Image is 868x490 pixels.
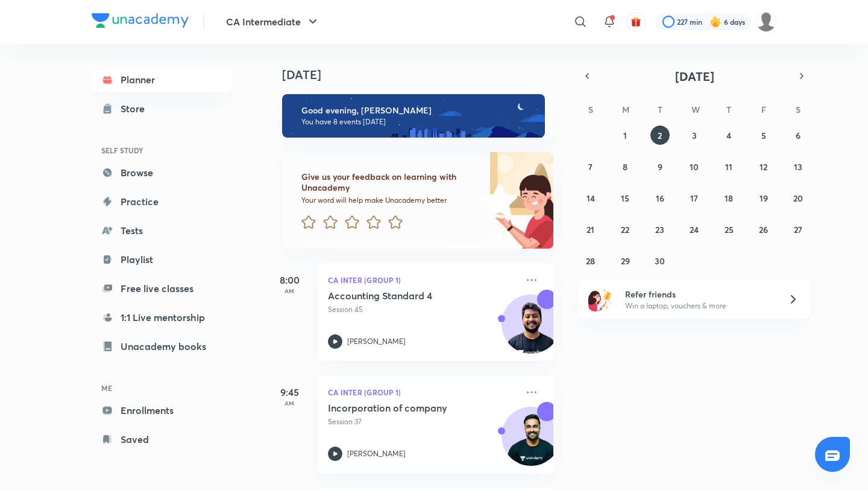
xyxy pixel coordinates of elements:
button: September 11, 2025 [719,157,738,176]
button: September 14, 2025 [581,188,600,208]
a: 1:1 Live mentorship [92,305,231,329]
h5: 8:00 [265,273,313,287]
button: September 10, 2025 [685,157,704,176]
p: CA Inter (Group 1) [328,273,517,287]
a: Practice [92,189,231,214]
p: Session 37 [328,416,517,427]
abbr: September 10, 2025 [690,161,699,173]
img: evening [282,94,545,138]
abbr: September 1, 2025 [623,130,627,141]
button: September 7, 2025 [581,157,600,176]
abbr: September 18, 2025 [725,192,733,204]
p: You have 8 events [DATE] [301,117,534,127]
a: Tests [92,218,231,243]
abbr: September 24, 2025 [690,224,699,235]
h5: Accounting Standard 4 [328,290,478,302]
h6: Give us your feedback on learning with Unacademy [301,171,477,193]
abbr: September 22, 2025 [621,224,629,235]
button: September 13, 2025 [788,157,808,176]
abbr: September 8, 2025 [623,161,627,173]
p: AM [265,287,313,294]
img: feedback_image [441,152,553,249]
abbr: September 29, 2025 [621,255,630,267]
abbr: September 3, 2025 [692,130,697,141]
button: September 19, 2025 [754,188,773,208]
button: September 16, 2025 [650,188,670,208]
abbr: Wednesday [691,104,700,115]
button: September 20, 2025 [788,188,808,208]
img: Company Logo [92,13,189,28]
abbr: September 21, 2025 [587,224,594,235]
abbr: September 25, 2025 [725,224,734,235]
img: avatar [631,16,641,27]
button: September 29, 2025 [615,251,635,270]
button: September 17, 2025 [685,188,704,208]
button: [DATE] [596,68,793,84]
h6: Good evening, [PERSON_NAME] [301,105,534,116]
img: streak [709,16,722,28]
button: September 26, 2025 [754,220,773,239]
a: Free live classes [92,276,231,301]
button: CA Intermediate [219,10,327,34]
button: September 28, 2025 [581,251,600,270]
p: Session 45 [328,304,517,315]
a: Browse [92,161,231,185]
abbr: September 20, 2025 [793,192,803,204]
h6: SELF STUDY [92,140,231,161]
a: Unacademy books [92,334,231,358]
button: September 30, 2025 [650,251,670,270]
abbr: September 6, 2025 [796,130,800,141]
abbr: Saturday [796,104,800,115]
button: September 2, 2025 [650,126,670,145]
h6: Refer friends [625,288,773,301]
button: September 27, 2025 [788,220,808,239]
img: Avatar [502,301,560,359]
abbr: September 26, 2025 [759,224,768,235]
abbr: September 15, 2025 [621,192,629,204]
abbr: September 19, 2025 [759,192,768,204]
abbr: September 9, 2025 [658,161,662,173]
div: Store [121,101,152,116]
a: Enrollments [92,398,231,422]
p: Win a laptop, vouchers & more [625,301,773,311]
abbr: September 30, 2025 [655,255,665,267]
button: avatar [626,12,646,31]
abbr: Thursday [726,104,731,115]
p: AM [265,399,313,407]
a: Store [92,97,231,121]
button: September 1, 2025 [615,126,635,145]
button: September 23, 2025 [650,220,670,239]
button: September 25, 2025 [719,220,738,239]
abbr: September 28, 2025 [586,255,595,267]
abbr: September 4, 2025 [726,130,731,141]
button: September 3, 2025 [685,126,704,145]
h6: ME [92,378,231,398]
button: September 21, 2025 [581,220,600,239]
button: September 5, 2025 [754,126,773,145]
h5: Incorporation of company [328,402,478,414]
abbr: Tuesday [658,104,662,115]
p: [PERSON_NAME] [347,336,406,347]
button: September 6, 2025 [788,126,808,145]
p: CA Inter (Group 1) [328,385,517,399]
p: [PERSON_NAME] [347,448,406,459]
abbr: September 2, 2025 [658,130,662,141]
abbr: September 13, 2025 [794,161,802,173]
button: September 22, 2025 [615,220,635,239]
abbr: Friday [761,104,766,115]
h4: [DATE] [282,68,565,82]
abbr: September 5, 2025 [761,130,766,141]
abbr: Sunday [588,104,593,115]
a: Playlist [92,247,231,272]
img: referral [588,287,612,311]
abbr: Monday [622,104,629,115]
button: September 18, 2025 [719,188,738,208]
button: September 12, 2025 [754,157,773,176]
button: September 9, 2025 [650,157,670,176]
h5: 9:45 [265,385,313,399]
button: September 24, 2025 [685,220,704,239]
abbr: September 23, 2025 [655,224,664,235]
button: September 8, 2025 [615,157,635,176]
a: Saved [92,427,231,451]
abbr: September 7, 2025 [588,161,593,173]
